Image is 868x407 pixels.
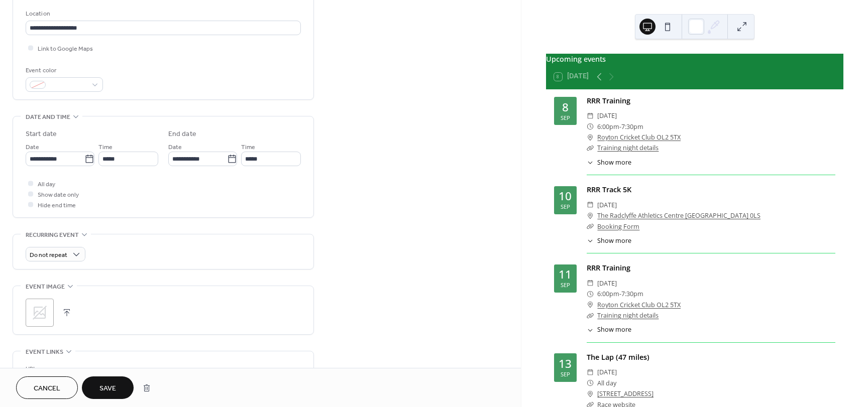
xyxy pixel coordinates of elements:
button: ​Show more [587,236,632,246]
div: Sep [561,282,570,288]
div: URL [26,364,299,374]
div: ​ [587,110,594,121]
a: The Lap (47 miles) [587,352,649,362]
span: 7:30pm [621,289,643,299]
button: ​Show more [587,158,632,168]
div: ; [26,299,54,327]
div: ​ [587,388,594,399]
div: ​ [587,143,594,153]
div: ​ [587,236,594,246]
div: ​ [587,289,594,299]
a: RRR Training [587,263,630,273]
a: Royton Cricket Club OL2 5TX [597,132,681,143]
span: All day [38,179,55,190]
a: Royton Cricket Club OL2 5TX [597,300,681,310]
div: Sep [561,115,570,120]
a: Training night details [597,144,659,152]
div: ​ [587,132,594,143]
span: Recurring event [26,230,79,240]
div: 8 [562,102,569,113]
a: Booking Form [597,222,639,231]
span: Show date only [38,190,79,200]
div: Upcoming events [546,54,843,65]
span: Link to Google Maps [38,44,93,54]
span: [DATE] [597,200,617,210]
span: [DATE] [597,110,617,121]
div: ​ [587,310,594,321]
span: Do not repeat [30,249,67,261]
span: Hide end time [38,200,76,211]
div: ​ [587,121,594,132]
div: Start date [26,129,57,140]
div: Event color [26,65,101,76]
span: [DATE] [597,367,617,377]
button: Cancel [16,376,78,399]
span: Show more [597,325,631,335]
span: - [619,121,621,132]
div: ​ [587,300,594,310]
div: ​ [587,325,594,335]
span: Show more [597,158,631,168]
a: RRR Training [587,96,630,105]
a: The Radclyffe Athletics Centre [GEOGRAPHIC_DATA] 0LS [597,210,761,221]
div: ​ [587,158,594,168]
span: 6:00pm [597,289,619,299]
div: ​ [587,278,594,289]
div: ​ [587,221,594,232]
a: [STREET_ADDRESS] [597,388,654,399]
span: - [619,289,621,299]
span: Cancel [34,383,60,394]
div: ​ [587,367,594,377]
div: 10 [559,191,572,202]
div: ​ [587,210,594,221]
div: 13 [559,358,572,370]
div: 11 [559,269,572,281]
a: RRR Track 5K [587,185,631,194]
span: Time [241,142,255,153]
button: Save [82,376,134,399]
div: ​ [587,378,594,388]
span: Show more [597,236,631,246]
div: End date [168,129,196,140]
div: Sep [561,204,570,209]
span: Date [168,142,182,153]
span: 7:30pm [621,121,643,132]
span: [DATE] [597,278,617,289]
span: All day [597,378,616,388]
span: Date [26,142,39,153]
span: Event image [26,282,65,292]
a: Training night details [597,311,659,320]
div: Location [26,9,299,19]
span: Save [99,383,116,394]
div: Sep [561,371,570,377]
button: ​Show more [587,325,632,335]
span: Date and time [26,112,70,122]
div: ​ [587,200,594,210]
span: Event links [26,347,63,357]
span: 6:00pm [597,121,619,132]
span: Time [98,142,113,153]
